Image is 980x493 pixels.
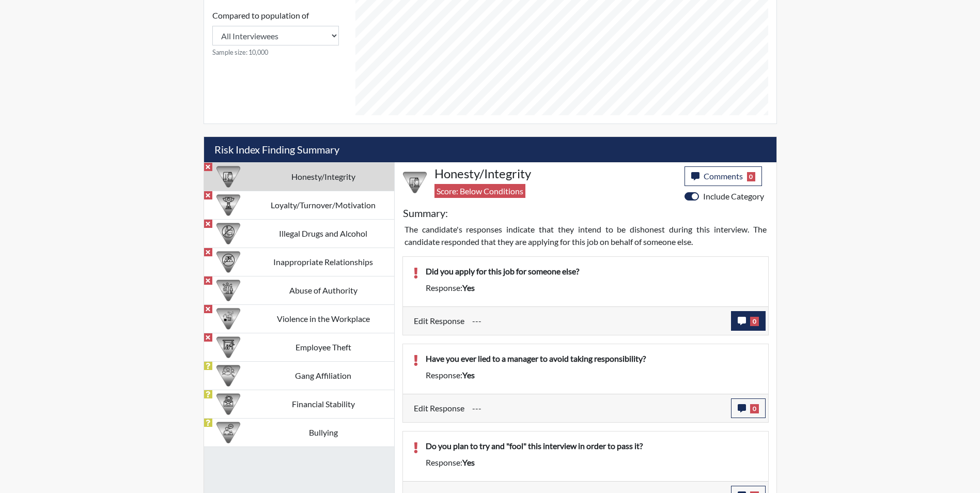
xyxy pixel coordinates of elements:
[403,207,448,219] h5: Summary:
[216,335,240,359] img: CATEGORY%20ICON-07.58b65e52.png
[464,398,731,418] div: Update the test taker's response, the change might impact the score
[464,311,731,331] div: Update the test taker's response, the change might impact the score
[253,248,394,276] td: Inappropriate Relationships
[253,304,394,333] td: Violence in the Workplace
[403,171,427,194] img: CATEGORY%20ICON-11.a5f294f4.png
[731,311,766,331] button: 0
[426,352,758,365] p: Have you ever lied to a manager to avoid taking responsibility?
[253,191,394,219] td: Loyalty/Turnover/Motivation
[216,279,240,302] img: CATEGORY%20ICON-01.94e51fac.png
[216,250,240,274] img: CATEGORY%20ICON-14.139f8ef7.png
[253,219,394,248] td: Illegal Drugs and Alcohol
[216,392,240,416] img: CATEGORY%20ICON-08.97d95025.png
[731,398,766,418] button: 0
[204,137,776,162] h5: Risk Index Finding Summary
[414,311,464,331] label: Edit Response
[405,223,767,248] p: The candidate's responses indicate that they intend to be dishonest during this interview. The ca...
[685,166,763,186] button: Comments0
[462,457,475,467] span: yes
[212,9,339,57] div: Consistency Score comparison among population
[216,165,240,189] img: CATEGORY%20ICON-11.a5f294f4.png
[212,48,339,57] small: Sample size: 10,000
[414,398,464,418] label: Edit Response
[212,9,309,22] label: Compared to population of
[703,190,764,203] label: Include Category
[253,390,394,418] td: Financial Stability
[253,276,394,304] td: Abuse of Authority
[418,369,766,381] div: Response:
[253,361,394,390] td: Gang Affiliation
[216,364,240,388] img: CATEGORY%20ICON-02.2c5dd649.png
[253,333,394,361] td: Employee Theft
[426,440,758,452] p: Do you plan to try and "fool" this interview in order to pass it?
[462,283,475,292] span: yes
[747,172,756,181] span: 0
[704,171,743,181] span: Comments
[253,418,394,446] td: Bullying
[418,456,766,469] div: Response:
[750,317,759,326] span: 0
[216,421,240,444] img: CATEGORY%20ICON-04.6d01e8fa.png
[426,265,758,278] p: Did you apply for this job for someone else?
[216,307,240,331] img: CATEGORY%20ICON-26.eccbb84f.png
[253,162,394,191] td: Honesty/Integrity
[462,370,475,380] span: yes
[216,193,240,217] img: CATEGORY%20ICON-17.40ef8247.png
[750,404,759,413] span: 0
[434,184,525,198] span: Score: Below Conditions
[216,222,240,245] img: CATEGORY%20ICON-12.0f6f1024.png
[418,282,766,294] div: Response:
[434,166,677,181] h4: Honesty/Integrity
